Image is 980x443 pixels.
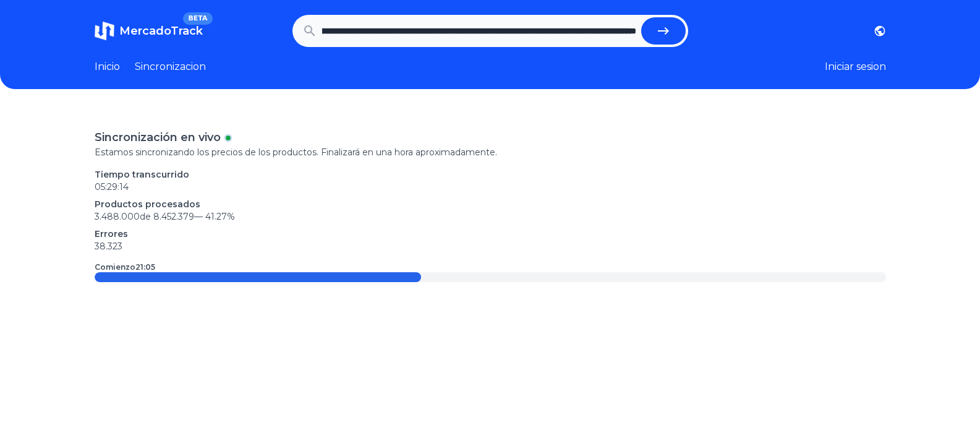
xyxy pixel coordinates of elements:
[95,129,221,146] p: Sincronización en vivo
[95,181,129,192] time: 05:29:14
[95,210,886,223] p: 3.488.000 de 8.452.379 —
[95,59,120,74] a: Inicio
[95,262,155,272] p: Comienzo
[135,262,155,272] time: 21:05
[95,168,886,181] p: Tiempo transcurrido
[95,240,886,252] p: 38.323
[135,59,206,74] a: Sincronizacion
[205,211,235,222] span: 41.27 %
[95,146,886,158] p: Estamos sincronizando los precios de los productos. Finalizará en una hora aproximadamente.
[825,59,886,74] button: Iniciar sesion
[95,228,886,240] p: Errores
[183,12,212,25] span: BETA
[95,198,886,210] p: Productos procesados
[95,21,203,41] a: MercadoTrackBETA
[119,24,203,38] span: MercadoTrack
[95,21,114,41] img: MercadoTrack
